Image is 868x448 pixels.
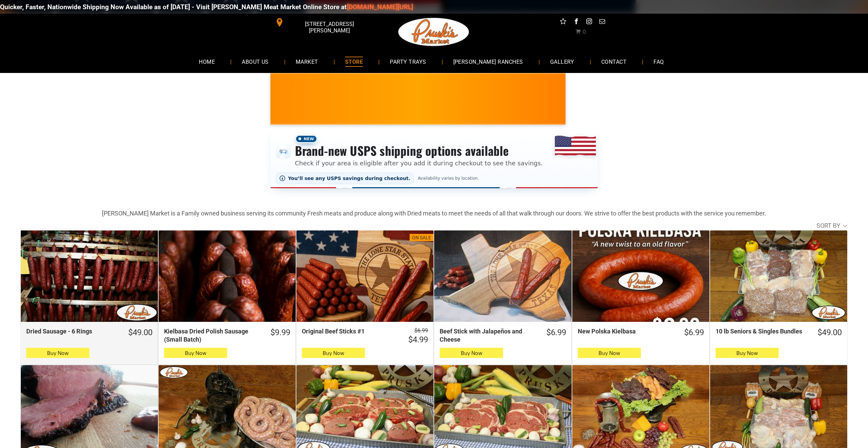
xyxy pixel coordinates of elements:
[434,230,571,322] a: Beef Stick with Jalapeños and Cheese
[643,53,674,71] a: FAQ
[443,53,533,71] a: [PERSON_NAME] RANCHES
[302,327,396,335] div: Original Beef Sticks #1
[380,53,436,71] a: PARTY TRAYS
[572,327,709,338] a: $6.99New Polska Kielbasa
[585,17,593,28] a: instagram
[546,327,566,338] div: $6.99
[414,327,428,334] s: $6.99
[159,327,296,343] a: $9.99Kielbasa Dried Polish Sausage (Small Batch)
[26,327,116,335] div: Dried Sausage - 6 Rings
[288,176,411,181] span: You’ll see any USPS savings during checkout.
[285,17,373,37] span: [STREET_ADDRESS][PERSON_NAME]
[559,17,568,28] a: Social network
[736,350,758,356] span: Buy Now
[716,348,779,358] button: Buy Now
[599,350,620,356] span: Buy Now
[323,350,344,356] span: Buy Now
[572,230,709,322] a: New Polska Kielbasa
[710,230,847,322] a: 10 lb Seniors &amp; Singles Bundles
[185,350,206,356] span: Buy Now
[159,230,296,322] a: Kielbasa Dried Polish Sausage (Small Batch)
[416,176,480,181] span: Availability varies by location.
[102,210,766,217] strong: [PERSON_NAME] Market is a Family owned business serving its community Fresh meats and produce alo...
[591,53,637,71] a: CONTACT
[189,53,225,71] a: HOME
[716,327,805,335] div: 10 lb Seniors & Singles Bundles
[583,29,586,35] span: 0
[232,53,279,71] a: ABOUT US
[270,327,290,338] div: $9.99
[434,327,571,343] a: $6.99Beef Stick with Jalapeños and Cheese
[295,135,318,143] span: New
[440,327,533,343] div: Beef Stick with Jalapeños and Cheese
[710,327,847,338] a: $49.0010 lb Seniors & Singles Bundles
[295,159,543,168] p: Check if your area is eligible after you add it during checkout to see the savings.
[412,235,431,241] div: On Sale
[295,143,543,158] h3: Brand-new USPS shipping options available
[270,17,375,28] a: [STREET_ADDRESS][PERSON_NAME]
[296,327,433,345] a: $6.99 $4.99Original Beef Sticks #1
[21,230,158,322] a: Dried Sausage - 6 Rings
[539,104,673,115] span: [PERSON_NAME] MARKET
[285,53,328,71] a: MARKET
[598,17,606,28] a: email
[47,350,69,356] span: Buy Now
[684,327,704,338] div: $6.99
[327,3,394,11] a: [DOMAIN_NAME][URL]
[540,53,585,71] a: GALLERY
[440,348,503,358] button: Buy Now
[397,14,471,50] img: Pruski-s+Market+HQ+Logo2-1920w.png
[296,230,433,322] a: On SaleOriginal Beef Sticks #1
[578,327,672,335] div: New Polska Kielbasa
[26,348,89,358] button: Buy Now
[578,348,641,358] button: Buy Now
[270,130,598,188] div: Shipping options announcement
[408,334,428,345] div: $4.99
[128,327,152,338] div: $49.00
[164,348,227,358] button: Buy Now
[335,53,373,71] a: STORE
[572,17,580,28] a: facebook
[21,327,158,338] a: $49.00Dried Sausage - 6 Rings
[818,327,842,338] div: $49.00
[461,350,482,356] span: Buy Now
[164,327,258,343] div: Kielbasa Dried Polish Sausage (Small Batch)
[302,348,365,358] button: Buy Now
